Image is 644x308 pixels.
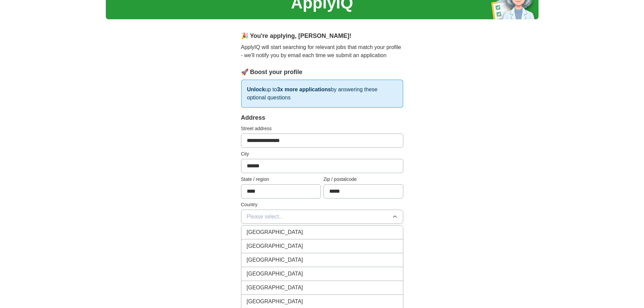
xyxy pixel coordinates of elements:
[324,176,403,183] label: Zip / postalcode
[241,125,403,132] label: Street address
[247,242,303,250] span: [GEOGRAPHIC_DATA]
[247,228,303,236] span: [GEOGRAPHIC_DATA]
[241,201,403,208] label: Country
[247,256,303,264] span: [GEOGRAPHIC_DATA]
[247,298,303,306] span: [GEOGRAPHIC_DATA]
[247,213,284,221] span: Please select...
[241,176,321,183] label: State / region
[241,68,403,77] div: 🚀 Boost your profile
[247,87,265,92] strong: Unlock
[247,284,303,292] span: [GEOGRAPHIC_DATA]
[241,113,403,122] div: Address
[241,31,403,41] div: 🎉 You're applying , [PERSON_NAME] !
[241,43,403,60] p: ApplyIQ will start searching for relevant jobs that match your profile - we'll notify you by emai...
[241,150,403,158] label: City
[241,79,403,108] p: up to by answering these optional questions
[247,270,303,278] span: [GEOGRAPHIC_DATA]
[241,210,403,224] button: Please select...
[277,87,331,92] strong: 3x more applications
